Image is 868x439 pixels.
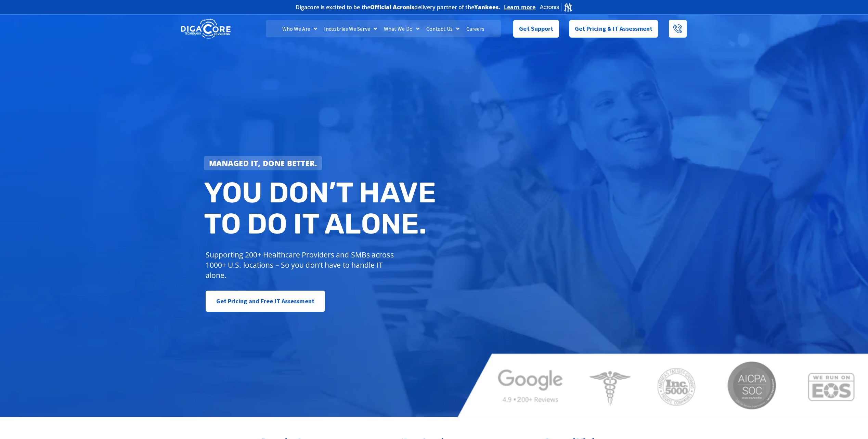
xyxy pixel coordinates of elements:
a: Who We Are [279,20,321,37]
a: Contact Us [423,20,463,37]
b: Official Acronis [370,3,415,11]
span: Get Pricing and Free IT Assessment [216,294,314,308]
a: Managed IT, done better. [204,156,322,170]
a: Get Support [513,20,559,38]
a: Learn more [504,4,536,11]
a: Industries We Serve [321,20,380,37]
a: Careers [463,20,488,37]
nav: Menu [266,20,501,37]
p: Supporting 200+ Healthcare Providers and SMBs across 1000+ U.S. locations – So you don’t have to ... [206,250,397,280]
img: Acronis [539,2,573,12]
h2: Digacore is excited to be the delivery partner of the [296,4,501,10]
b: Yankees. [474,3,501,11]
a: Get Pricing and Free IT Assessment [206,291,325,312]
a: What We Do [380,20,423,37]
span: Get Support [519,22,553,36]
img: DigaCore Technology Consulting [181,18,231,40]
strong: Managed IT, done better. [209,158,317,168]
span: Get Pricing & IT Assessment [575,22,653,36]
h2: You don’t have to do IT alone. [204,177,439,240]
a: Get Pricing & IT Assessment [569,20,658,38]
